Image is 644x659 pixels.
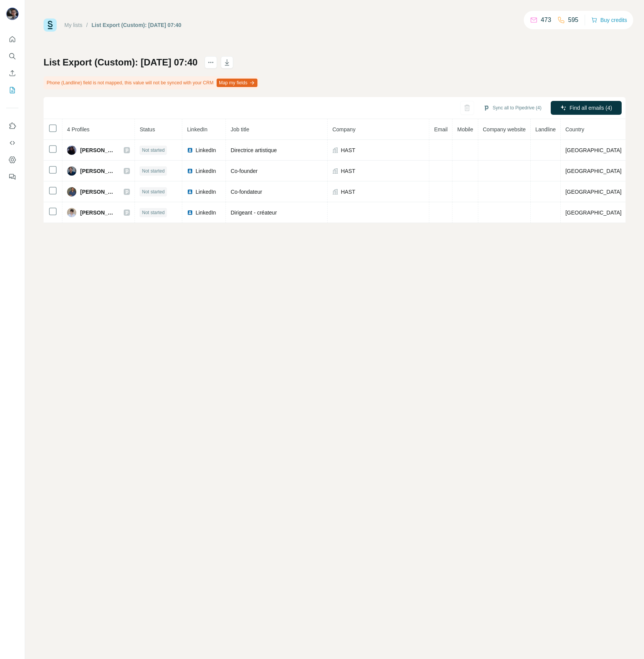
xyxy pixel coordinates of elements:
span: [GEOGRAPHIC_DATA] [565,189,622,195]
img: Avatar [67,187,76,196]
img: Surfe Logo [44,18,57,32]
span: Co-fondateur [230,189,262,195]
span: HAST [341,146,355,154]
button: Sync all to Pipedrive (4) [478,102,547,114]
span: [PERSON_NAME] [80,146,116,154]
button: Use Surfe API [6,136,18,150]
img: LinkedIn logo [187,147,193,153]
span: Email [434,126,447,132]
span: Mobile [457,126,473,132]
h1: List Export (Custom): [DATE] 07:40 [44,56,198,69]
button: Map my fields [217,79,257,87]
img: LinkedIn logo [187,210,193,216]
span: [GEOGRAPHIC_DATA] [565,210,622,216]
div: List Export (Custom): [DATE] 07:40 [92,21,182,29]
span: Company website [483,126,526,132]
span: [PERSON_NAME] [80,167,116,175]
span: 4 Profiles [67,126,89,132]
img: Avatar [67,208,76,217]
span: Status [140,126,155,132]
span: [GEOGRAPHIC_DATA] [565,168,622,174]
span: HAST [341,188,355,196]
button: actions [205,56,217,69]
a: My lists [64,22,82,28]
span: Country [565,126,584,132]
span: LinkedIn [195,167,216,175]
button: Quick start [6,32,18,46]
span: Landline [535,126,556,132]
button: Dashboard [6,153,18,167]
button: My lists [6,83,18,97]
span: Directrice artistique [230,147,277,153]
span: [PERSON_NAME] [80,188,116,196]
p: 595 [568,15,578,25]
span: Find all emails (4) [570,104,612,112]
span: [PERSON_NAME] [80,209,116,216]
span: Company [332,126,355,132]
img: LinkedIn logo [187,189,193,195]
img: Avatar [67,166,76,176]
span: [GEOGRAPHIC_DATA] [565,147,622,153]
span: Job title [230,126,249,132]
span: LinkedIn [195,188,216,196]
img: Avatar [6,8,18,20]
img: Avatar [67,146,76,155]
img: LinkedIn logo [187,168,193,174]
span: Co-founder [230,168,257,174]
span: Dirigeant - créateur [230,210,277,216]
span: Not started [142,188,165,195]
button: Search [6,49,18,63]
span: Not started [142,209,165,216]
span: Not started [142,147,165,154]
span: HAST [341,167,355,175]
span: LinkedIn [195,209,216,216]
button: Enrich CSV [6,66,18,80]
button: Use Surfe on LinkedIn [6,119,18,133]
span: LinkedIn [187,126,207,132]
span: Not started [142,168,165,174]
button: Find all emails (4) [551,101,622,115]
div: Phone (Landline) field is not mapped, this value will not be synced with your CRM [44,76,259,89]
span: LinkedIn [195,146,216,154]
li: / [86,21,88,29]
button: Buy credits [591,15,627,25]
p: 473 [541,15,551,25]
button: Feedback [6,170,18,184]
